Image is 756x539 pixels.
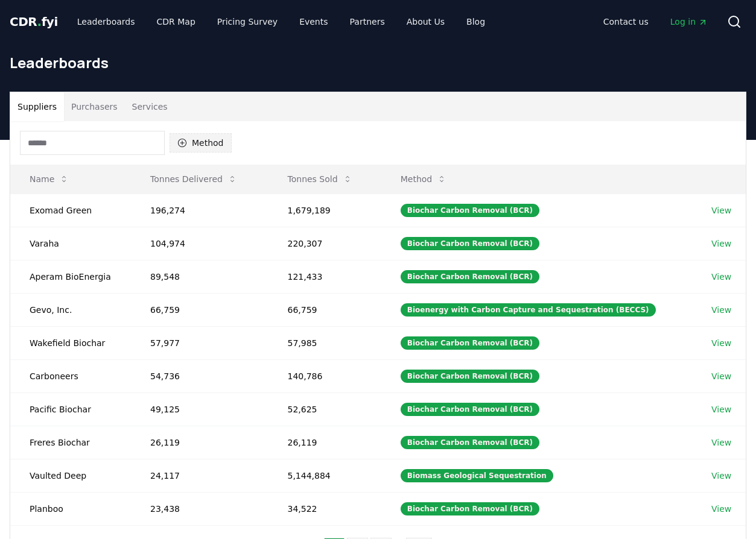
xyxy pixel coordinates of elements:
td: 49,125 [131,392,268,426]
td: Aperam BioEnergia [10,260,131,293]
a: CDR.fyi [10,13,58,30]
a: Pricing Survey [208,11,287,33]
td: 26,119 [268,426,381,459]
a: View [711,437,731,449]
a: Events [290,11,337,33]
a: View [711,370,731,382]
button: Method [391,167,457,191]
button: Name [20,167,78,191]
div: Biochar Carbon Removal (BCR) [401,336,539,350]
div: Biochar Carbon Removal (BCR) [401,237,539,250]
div: Bioenergy with Carbon Capture and Sequestration (BECCS) [401,303,656,317]
div: Biochar Carbon Removal (BCR) [401,204,539,217]
td: Gevo, Inc. [10,293,131,326]
td: 24,117 [131,459,268,492]
td: 220,307 [268,227,381,260]
a: Contact us [594,11,658,33]
td: 66,759 [268,293,381,326]
div: Biochar Carbon Removal (BCR) [401,270,539,283]
td: 26,119 [131,426,268,459]
a: About Us [397,11,454,33]
a: View [711,271,731,283]
div: Biochar Carbon Removal (BCR) [401,436,539,449]
td: Vaulted Deep [10,459,131,492]
button: Tonnes Delivered [141,167,247,191]
a: View [711,470,731,482]
td: 52,625 [268,392,381,426]
td: 1,679,189 [268,194,381,227]
td: Pacific Biochar [10,392,131,426]
button: Services [125,92,175,121]
td: 23,438 [131,492,268,525]
td: 104,974 [131,227,268,260]
div: Biochar Carbon Removal (BCR) [401,403,539,416]
span: . [37,14,42,29]
nav: Main [594,11,717,33]
a: Blog [457,11,495,33]
div: Biomass Geological Sequestration [401,469,553,482]
button: Purchasers [64,92,125,121]
td: 66,759 [131,293,268,326]
td: Carboneers [10,359,131,392]
a: Log in [661,11,717,33]
a: View [711,238,731,250]
td: 89,548 [131,260,268,293]
td: 5,144,884 [268,459,381,492]
a: Leaderboards [68,11,145,33]
a: Partners [340,11,395,33]
a: View [711,337,731,349]
td: Varaha [10,227,131,260]
td: 121,433 [268,260,381,293]
nav: Main [68,11,495,33]
h1: Leaderboards [10,53,746,72]
span: Log in [670,16,708,28]
td: 57,985 [268,326,381,359]
td: 57,977 [131,326,268,359]
td: 196,274 [131,194,268,227]
a: CDR Map [147,11,205,33]
div: Biochar Carbon Removal (BCR) [401,370,539,383]
td: Wakefield Biochar [10,326,131,359]
td: Exomad Green [10,194,131,227]
button: Suppliers [10,92,64,121]
td: Planboo [10,492,131,525]
td: 54,736 [131,359,268,392]
a: View [711,304,731,316]
button: Method [170,133,232,153]
span: CDR fyi [10,14,58,29]
a: View [711,204,731,216]
a: View [711,503,731,515]
td: 140,786 [268,359,381,392]
a: View [711,403,731,415]
div: Biochar Carbon Removal (BCR) [401,502,539,515]
td: 34,522 [268,492,381,525]
button: Tonnes Sold [278,167,362,191]
td: Freres Biochar [10,426,131,459]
